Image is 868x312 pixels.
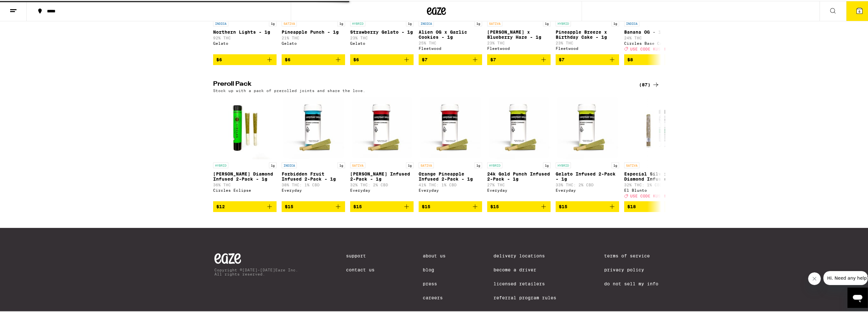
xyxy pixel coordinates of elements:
[353,203,362,208] span: $15
[350,35,414,39] p: 23% THC
[350,20,365,25] p: HYBRID
[213,162,228,167] p: HYBRID
[630,46,668,50] span: USE CODE KUSH30
[556,20,571,25] p: HYBRID
[630,193,668,197] span: USE CODE KUSH30
[624,29,688,34] p: Banana OG - 1g
[474,162,482,167] p: 1g
[282,95,345,200] a: Open page for Forbidden Fruit Infused 2-Pack - 1g from Everyday
[282,53,345,64] button: Add to bag
[559,203,567,208] span: $15
[213,182,277,186] p: 36% THC
[493,294,556,299] a: Referral Program Rules
[611,162,619,167] p: 1g
[556,45,619,50] div: Fleetwood
[556,162,571,167] p: HYBRID
[423,280,446,285] a: Press
[419,182,482,186] p: 41% THC: 1% CBD
[350,29,414,34] p: Strawberry Gelato - 1g
[556,170,619,181] p: Gelato Infused 2-Pack - 1g
[350,95,414,200] a: Open page for Jack Herer Infused 2-Pack - 1g from Everyday
[604,252,658,257] a: Terms of Service
[474,20,482,25] p: 1g
[423,266,446,271] a: Blog
[487,40,551,44] p: 23% THC
[423,252,446,257] a: About Us
[419,40,482,44] p: 25% THC
[213,29,277,34] p: Northern Lights - 1g
[350,200,414,211] button: Add to bag
[624,20,639,25] p: INDICA
[213,200,277,211] button: Add to bag
[422,56,427,61] span: $7
[487,162,502,167] p: HYBRID
[350,40,414,44] div: Gelato
[419,200,482,211] button: Add to bag
[493,252,556,257] a: Delivery Locations
[350,162,365,167] p: SATIVA
[346,266,375,271] a: Contact Us
[213,40,277,44] div: Gelato
[213,20,228,25] p: INDICA
[213,88,365,92] p: Stock up with a pack of prerolled joints and share the love.
[556,95,619,200] a: Open page for Gelato Infused 2-Pack - 1g from Everyday
[559,56,565,61] span: $7
[487,95,551,158] img: Everyday - 24k Gold Punch Infused 2-Pack - 1g
[337,162,345,167] p: 1g
[490,203,499,208] span: $15
[604,266,658,271] a: Privacy Policy
[487,20,502,25] p: SATIVA
[624,35,688,39] p: 24% THC
[624,53,688,64] button: Add to bag
[419,170,482,181] p: Orange Pineapple Infused 2-Pack - 1g
[624,200,688,211] button: Add to bag
[858,9,860,12] span: 6
[282,170,345,181] p: Forbidden Fruit Infused 2-Pack - 1g
[487,53,551,64] button: Add to bag
[556,29,619,39] p: Pineapple Breeze x Birthday Cake - 1g
[556,53,619,64] button: Add to bag
[213,170,277,181] p: [PERSON_NAME] Diamond Infused 2-Pack - 1g
[487,182,551,186] p: 27% THC
[624,95,688,200] a: Open page for Especial Silver: Verde Diamond Infused Blunt - 1.65g from El Blunto
[487,170,551,181] p: 24k Gold Punch Infused 2-Pack - 1g
[282,162,297,167] p: INDICA
[423,294,446,299] a: Careers
[624,40,688,44] div: Circles Base Camp
[543,162,551,167] p: 1g
[422,203,430,208] span: $15
[493,280,556,285] a: Licensed Retailers
[350,187,414,191] div: Everyday
[419,45,482,50] div: Fleetwood
[624,95,688,158] img: El Blunto - Especial Silver: Verde Diamond Infused Blunt - 1.65g
[556,40,619,44] p: 23% THC
[556,187,619,191] div: Everyday
[624,182,688,186] p: 32% THC: 1% CBD
[213,80,629,88] h2: Preroll Pack
[419,53,482,64] button: Add to bag
[282,40,345,44] div: Gelato
[624,162,639,167] p: SATIVA
[624,187,688,191] div: El Blunto
[216,56,222,61] span: $6
[627,203,636,208] span: $18
[611,20,619,25] p: 1g
[350,53,414,64] button: Add to bag
[350,95,414,158] img: Everyday - Jack Herer Infused 2-Pack - 1g
[808,271,821,284] iframe: Close message
[487,45,551,50] div: Fleetwood
[213,95,277,158] img: Circles Eclipse - Runtz Diamond Infused 2-Pack - 1g
[487,187,551,191] div: Everyday
[556,95,619,158] img: Everyday - Gelato Infused 2-Pack - 1g
[847,287,868,307] iframe: Button to launch messaging window
[4,4,46,10] span: Hi. Need any help?
[216,203,225,208] span: $12
[823,270,868,284] iframe: Message from company
[556,182,619,186] p: 33% THC: 2% CBD
[487,200,551,211] button: Add to bag
[269,162,277,167] p: 1g
[490,56,496,61] span: $7
[269,20,277,25] p: 1g
[213,187,277,191] div: Circles Eclipse
[419,29,482,39] p: Alien OG x Garlic Cookies - 1g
